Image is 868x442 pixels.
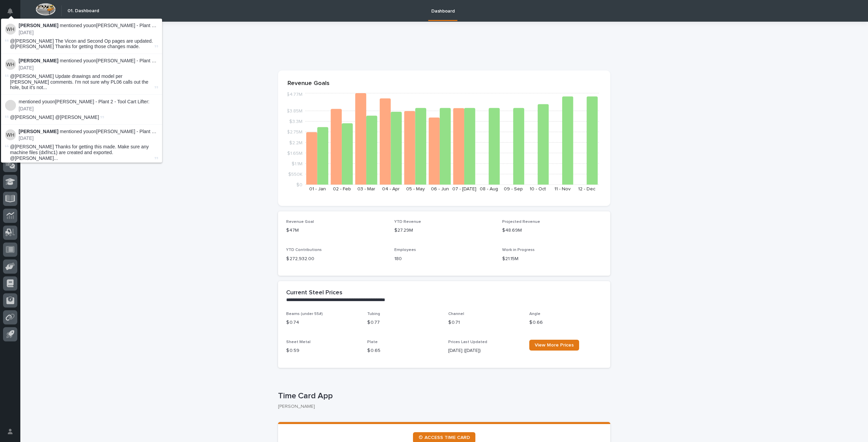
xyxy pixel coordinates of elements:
p: $21.15M [502,255,602,262]
p: [PERSON_NAME] [278,404,605,409]
span: @[PERSON_NAME] The Vicon and Second Op pages are updated. @[PERSON_NAME] Thanks for getting those... [10,38,153,49]
p: mentioned you on [PERSON_NAME] - Plant 2 - Tool Cart Lifter : [19,129,158,134]
a: View More Prices [529,340,579,351]
p: $47M [286,227,386,234]
p: [DATE] [19,135,158,141]
p: $48.69M [502,227,602,234]
span: Revenue Goal [286,220,314,224]
span: Sheet Metal [286,340,311,344]
span: ⏲ ACCESS TIME CARD [418,435,470,440]
tspan: $4.77M [287,92,302,97]
p: mentioned you on [PERSON_NAME] - Plant 2 - Tool Cart Lifter : [19,99,158,105]
span: Employees [394,248,416,252]
p: [DATE] [19,30,158,36]
div: Notifications [8,8,17,19]
p: mentioned you on [PERSON_NAME] - Plant 2 - Tool Cart Lifter : [19,23,158,28]
h2: 01. Dashboard [67,8,99,14]
strong: [PERSON_NAME] [19,58,58,63]
text: 01 - Jan [309,187,326,191]
p: 180 [394,255,494,262]
text: 09 - Sep [504,187,523,191]
tspan: $1.65M [287,151,302,155]
img: Wynne Hochstetler [5,129,16,140]
img: Wynne Hochstetler [5,59,16,70]
tspan: $3.3M [289,119,302,124]
strong: [PERSON_NAME] [19,23,58,28]
text: 06 - Jun [431,187,449,191]
p: [DATE] [19,106,158,112]
text: 10 - Oct [530,187,546,191]
span: Plate [367,340,378,344]
p: [DATE] [19,65,158,71]
span: Prices Last Updated [448,340,487,344]
text: 08 - Aug [480,187,498,191]
p: $ 0.77 [367,319,440,326]
text: 03 - Mar [357,187,375,191]
span: YTD Revenue [394,220,421,224]
p: $27.29M [394,227,494,234]
text: 11 - Nov [554,187,571,191]
tspan: $1.1M [292,161,302,166]
text: 04 - Apr [382,187,400,191]
span: Channel [448,312,464,316]
p: Time Card App [278,391,608,401]
span: @[PERSON_NAME] @[PERSON_NAME] [10,114,99,120]
span: Work in Progress [502,248,535,252]
text: 02 - Feb [333,187,351,191]
text: 05 - May [406,187,425,191]
h2: Current Steel Prices [286,289,342,297]
span: View More Prices [535,343,574,348]
button: Notifications [3,4,17,18]
span: Angle [529,312,540,316]
p: $ 0.71 [448,319,521,326]
tspan: $550K [288,172,302,176]
img: Wynne Hochstetler [5,24,16,35]
span: YTD Contributions [286,248,322,252]
tspan: $3.85M [287,109,302,113]
span: @[PERSON_NAME] Update drawings and model per [PERSON_NAME] comments. I'm not sure why PL06 calls ... [10,73,153,90]
span: @[PERSON_NAME] Thanks for getting this made. Make sure any machine files (dxf/nc1) are created an... [10,144,153,161]
p: $ 0.65 [367,347,440,354]
span: Projected Revenue [502,220,540,224]
p: mentioned you on [PERSON_NAME] - Plant 2 - Tool Cart Lifter : [19,58,158,64]
text: 12 - Dec [578,187,595,191]
strong: [PERSON_NAME] [19,129,58,134]
img: Workspace Logo [36,3,56,16]
tspan: $2.2M [289,140,302,145]
p: $ 0.59 [286,347,359,354]
span: Beams (under 55#) [286,312,323,316]
tspan: $2.75M [287,130,302,134]
tspan: $0 [296,183,302,187]
p: $ 272,932.00 [286,255,386,262]
p: Revenue Goals [288,80,601,87]
text: 07 - [DATE] [452,187,476,191]
p: $ 0.74 [286,319,359,326]
p: $ 0.66 [529,319,602,326]
span: Tubing [367,312,380,316]
p: [DATE] ([DATE]) [448,347,521,354]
